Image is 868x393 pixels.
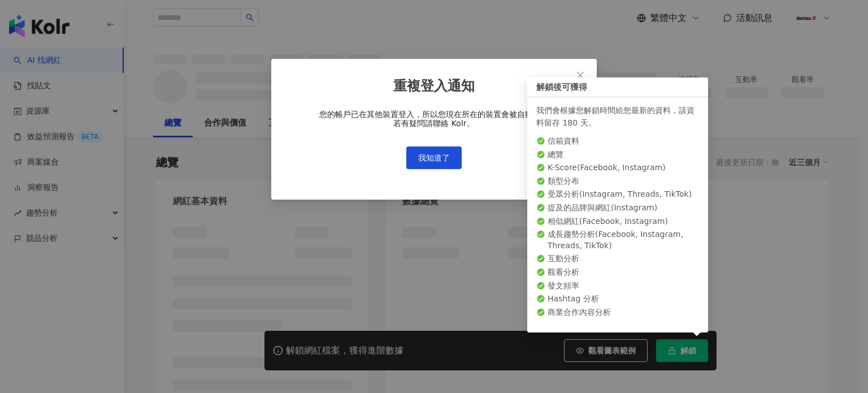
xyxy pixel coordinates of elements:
li: Hashtag 分析 [536,293,699,305]
li: K-Score ( Facebook, Instagram ) [536,162,699,174]
div: 我們會根據您解鎖時間給您最新的資料，該資料留存 180 天。 [536,104,699,129]
div: 重複登入通知 [289,77,579,96]
li: 商業合作內容分析 [536,306,699,318]
li: 總覽 [536,149,699,160]
li: 發文頻率 [536,280,699,291]
div: 解鎖後可獲得 [527,77,708,97]
span: 我知道了 [418,153,450,162]
li: 類型分布 [536,175,699,187]
li: 相似網紅 ( Facebook, Instagram ) [536,215,699,227]
button: 我知道了 [406,146,462,169]
li: 成長趨勢分析 ( Facebook, Instagram, Threads, TikTok ) [536,229,699,251]
li: 觀看分析 [536,267,699,278]
li: 信箱資料 [536,136,699,147]
span: close [576,71,585,80]
span: 您的帳戶已在其他裝置登入，所以您現在所在的裝置會被自動登出 若有疑問請聯絡 Kolr。 [319,110,549,128]
button: Close [569,64,592,87]
li: 互動分析 [536,253,699,265]
li: 提及的品牌與網紅 ( Instagram ) [536,202,699,214]
li: 受眾分析 ( Instagram, Threads, TikTok ) [536,189,699,200]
